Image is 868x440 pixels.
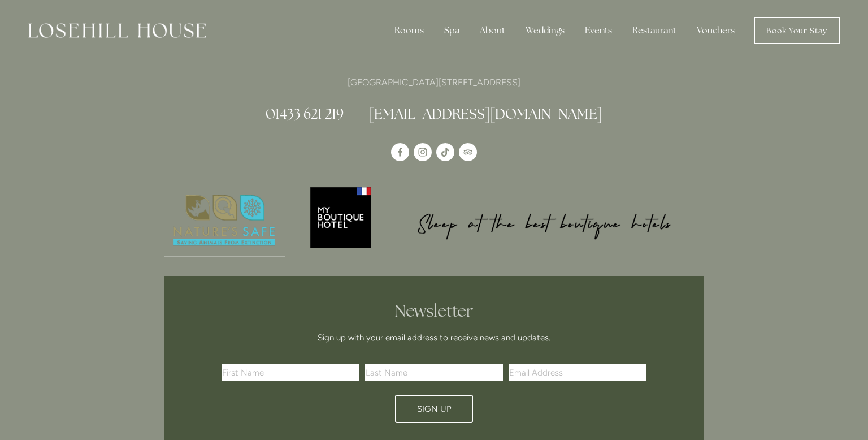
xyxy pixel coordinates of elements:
[459,143,477,161] a: TripAdvisor
[509,364,646,381] input: Email Address
[414,143,432,161] a: Instagram
[164,75,704,90] p: [GEOGRAPHIC_DATA][STREET_ADDRESS]
[417,404,452,414] span: Sign Up
[391,143,409,161] a: Losehill House Hotel & Spa
[304,185,705,248] a: My Boutique Hotel - Logo
[471,19,514,42] div: About
[266,105,344,123] a: 01433 621 219
[369,105,602,123] a: [EMAIL_ADDRESS][DOMAIN_NAME]
[435,19,468,42] div: Spa
[225,331,643,344] p: Sign up with your email address to receive news and updates.
[395,395,473,423] button: Sign Up
[517,19,574,42] div: Weddings
[436,143,454,161] a: TikTok
[222,364,359,381] input: First Name
[28,23,206,38] img: Losehill House
[365,364,503,381] input: Last Name
[385,19,433,42] div: Rooms
[164,185,285,257] a: Nature's Safe - Logo
[754,17,840,44] a: Book Your Stay
[225,301,643,321] h2: Newsletter
[304,185,705,248] img: My Boutique Hotel - Logo
[623,19,685,42] div: Restaurant
[164,185,285,256] img: Nature's Safe - Logo
[576,19,621,42] div: Events
[688,19,744,42] a: Vouchers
